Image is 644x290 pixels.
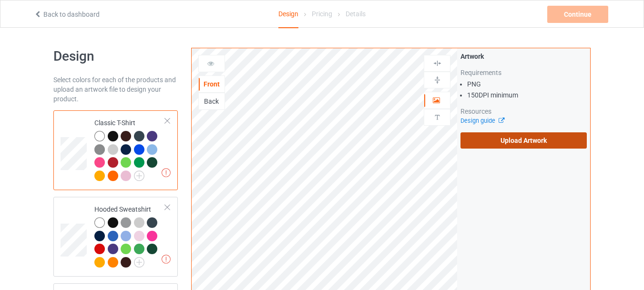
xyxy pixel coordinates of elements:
[467,90,587,100] li: 150 DPI minimum
[460,132,587,149] label: Upload Artwork
[433,75,442,85] img: svg%3E%0A
[460,52,587,61] div: Artwork
[460,117,504,124] a: Design guide
[94,118,165,180] div: Classic T-Shirt
[134,171,144,181] img: svg+xml;base64,PD94bWwgdmVyc2lvbj0iMS4wIiBlbmNvZGluZz0iVVRGLTgiPz4KPHN2ZyB3aWR0aD0iMjJweCIgaGVpZ2...
[312,0,332,27] div: Pricing
[53,110,178,190] div: Classic T-Shirt
[162,168,171,177] img: exclamation icon
[433,59,442,68] img: svg%3E%0A
[346,0,366,27] div: Details
[460,68,587,77] div: Requirements
[34,11,100,18] a: Back to dashboard
[278,0,298,28] div: Design
[460,107,587,116] div: Resources
[199,79,225,89] div: Front
[53,48,178,65] h1: Design
[467,79,587,89] li: PNG
[433,113,442,122] img: svg%3E%0A
[94,144,105,155] img: heather_texture.png
[162,255,171,264] img: exclamation icon
[53,75,178,104] div: Select colors for each of the products and upload an artwork file to design your product.
[53,197,178,277] div: Hooded Sweatshirt
[199,97,225,106] div: Back
[94,204,165,267] div: Hooded Sweatshirt
[134,257,144,268] img: svg+xml;base64,PD94bWwgdmVyc2lvbj0iMS4wIiBlbmNvZGluZz0iVVRGLTgiPz4KPHN2ZyB3aWR0aD0iMjJweCIgaGVpZ2...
